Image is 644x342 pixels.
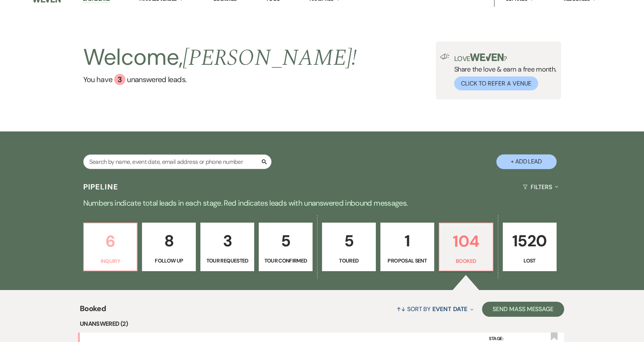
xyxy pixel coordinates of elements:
h3: Pipeline [83,182,119,192]
p: 1520 [508,228,552,253]
a: 1520Lost [503,223,557,272]
a: 5Toured [322,223,376,272]
p: 1 [385,228,429,253]
button: Send Mass Message [482,302,564,317]
a: 1Proposal Sent [380,223,434,272]
div: Share the love & earn a free month. [450,53,557,90]
img: weven-logo-green.svg [470,53,504,61]
p: Toured [327,256,371,265]
p: 5 [327,228,371,253]
button: Sort By Event Date [394,299,476,319]
p: Proposal Sent [385,256,429,265]
p: Tour Requested [205,256,249,265]
a: 8Follow Up [142,223,196,272]
a: 3Tour Requested [200,223,254,272]
p: 8 [147,228,191,253]
p: Lost [508,256,552,265]
button: + Add Lead [496,154,557,169]
li: Unanswered (2) [80,319,564,329]
button: Click to Refer a Venue [454,76,538,90]
span: Booked [80,303,106,319]
span: ↑↓ [397,305,406,313]
button: Filters [520,177,561,197]
p: Numbers indicate total leads in each stage. Red indicates leads with unanswered inbound messages. [51,197,593,209]
a: You have 3 unanswered leads. [83,74,357,85]
input: Search by name, event date, email address or phone number [83,154,272,169]
p: Inquiry [89,257,133,265]
p: 5 [264,228,308,253]
a: 6Inquiry [83,223,138,272]
a: 104Booked [439,223,493,272]
div: 3 [114,74,125,85]
span: [PERSON_NAME] ! [183,41,357,75]
p: Follow Up [147,256,191,265]
p: Love ? [454,53,557,62]
p: 3 [205,228,249,253]
span: Event Date [432,305,467,313]
p: 104 [444,229,488,254]
p: 6 [89,229,133,254]
img: loud-speaker-illustration.svg [440,53,450,60]
p: Booked [444,257,488,265]
h2: Welcome, [83,41,357,74]
p: Tour Confirmed [264,256,308,265]
a: 5Tour Confirmed [259,223,313,272]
